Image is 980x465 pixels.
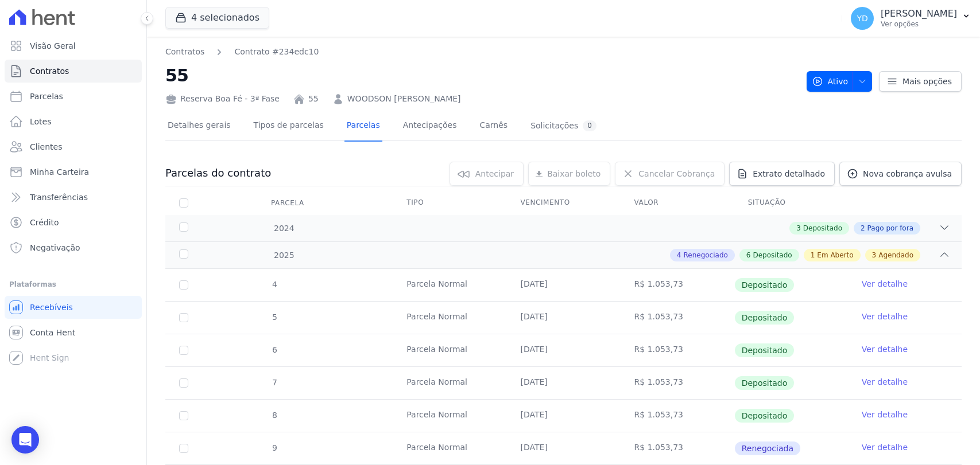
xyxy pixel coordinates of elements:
[729,162,835,186] a: Extrato detalhado
[753,250,792,260] span: Depositado
[5,34,142,57] a: Visão Geral
[902,76,952,87] span: Mais opções
[30,91,63,102] span: Parcelas
[803,223,842,233] span: Depositado
[862,376,908,388] a: Ver detalhe
[30,192,88,203] span: Transferências
[878,250,913,260] span: Agendado
[506,191,620,215] th: Vencimento
[165,93,280,105] div: Reserva Boa Fé - 3ª Fase
[271,378,277,387] span: 7
[271,280,277,289] span: 4
[879,71,962,92] a: Mais opções
[862,441,908,453] a: Ver detalhe
[165,62,797,88] h2: 55
[621,400,734,432] td: R$ 1.053,73
[817,250,853,260] span: Em Aberto
[863,168,952,179] span: Nova cobrança avulsa
[165,7,269,29] button: 4 selecionados
[506,400,620,432] td: [DATE]
[5,186,142,209] a: Transferências
[271,312,277,322] span: 5
[746,250,751,260] span: 6
[165,46,204,58] a: Contratos
[811,250,815,260] span: 1
[872,250,877,260] span: 3
[862,278,908,290] a: Ver detalhe
[735,441,800,455] span: Renegociada
[393,400,506,432] td: Parcela Normal
[179,378,188,388] input: Só é possível selecionar pagamentos em aberto
[506,269,620,301] td: [DATE]
[9,278,137,291] div: Plataformas
[257,192,318,214] div: Parcela
[271,411,277,420] span: 8
[734,191,848,215] th: Situação
[344,111,382,142] a: Parcelas
[11,426,39,454] div: Open Intercom Messenger
[30,327,75,338] span: Conta Hent
[5,236,142,259] a: Negativação
[308,93,319,105] a: 55
[812,71,849,92] span: Ativo
[30,217,59,228] span: Crédito
[234,46,319,58] a: Contrato #234edc10
[621,269,734,301] td: R$ 1.053,73
[5,211,142,234] a: Crédito
[5,60,142,83] a: Contratos
[861,223,865,233] span: 2
[621,302,734,334] td: R$ 1.053,73
[30,302,73,313] span: Recebíveis
[735,278,795,292] span: Depositado
[165,111,233,142] a: Detalhes gerais
[179,444,188,453] input: Só é possível selecionar pagamentos em aberto
[179,313,188,322] input: Só é possível selecionar pagamentos em aberto
[179,411,188,420] input: Só é possível selecionar pagamentos em aberto
[677,250,681,260] span: 4
[165,46,797,58] nav: Breadcrumb
[393,191,506,215] th: Tipo
[881,8,957,19] p: [PERSON_NAME]
[506,432,620,464] td: [DATE]
[862,409,908,420] a: Ver detalhe
[251,111,326,142] a: Tipos de parcelas
[807,71,873,92] button: Ativo
[30,141,62,153] span: Clientes
[5,85,142,108] a: Parcelas
[393,367,506,399] td: Parcela Normal
[842,2,980,34] button: YD [PERSON_NAME] Ver opções
[506,367,620,399] td: [DATE]
[683,250,727,260] span: Renegociado
[796,223,801,233] span: 3
[530,120,596,131] div: Solicitações
[179,280,188,290] input: Só é possível selecionar pagamentos em aberto
[165,166,271,180] h3: Parcelas do contrato
[881,19,957,29] p: Ver opções
[621,334,734,366] td: R$ 1.053,73
[393,302,506,334] td: Parcela Normal
[393,334,506,366] td: Parcela Normal
[347,93,461,105] a: WOODSON [PERSON_NAME]
[5,321,142,344] a: Conta Hent
[506,334,620,366] td: [DATE]
[862,343,908,355] a: Ver detalhe
[401,111,459,142] a: Antecipações
[753,168,825,179] span: Extrato detalhado
[735,343,795,357] span: Depositado
[735,409,795,423] span: Depositado
[271,443,277,452] span: 9
[735,311,795,325] span: Depositado
[30,166,89,178] span: Minha Carteira
[583,120,596,131] div: 0
[393,269,506,301] td: Parcela Normal
[621,367,734,399] td: R$ 1.053,73
[30,116,52,127] span: Lotes
[5,110,142,133] a: Lotes
[477,111,510,142] a: Carnês
[867,223,913,233] span: Pago por fora
[5,296,142,319] a: Recebíveis
[621,191,734,215] th: Valor
[30,40,76,52] span: Visão Geral
[839,162,962,186] a: Nova cobrança avulsa
[862,311,908,322] a: Ver detalhe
